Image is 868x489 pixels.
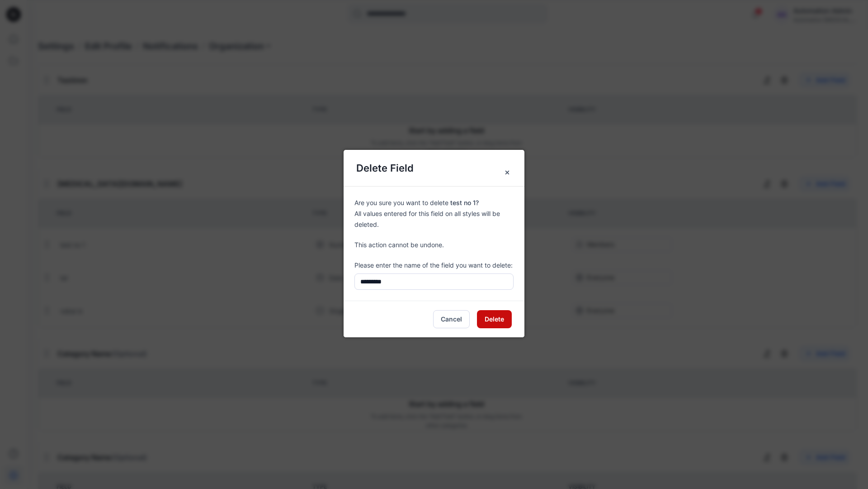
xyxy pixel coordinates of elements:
button: Delete [477,310,512,328]
button: Cancel [433,310,470,328]
p: This action cannot be undone. [354,240,524,250]
h5: Delete Field [356,161,512,176]
b: test no 1? [450,199,479,206]
p: Are you sure you want to delete [354,197,524,208]
p: Please enter the name of the field you want to delete: [354,260,524,271]
p: All values entered for this field on all styles will be deleted. [354,208,524,230]
button: Close [499,164,515,181]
